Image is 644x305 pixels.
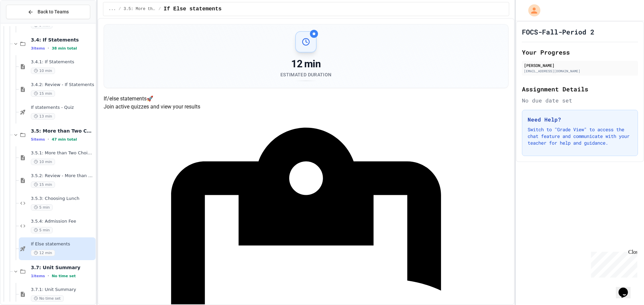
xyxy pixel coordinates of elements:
[616,278,637,298] iframe: chat widget
[31,159,55,165] span: 10 min
[52,137,77,142] span: 47 min total
[38,8,69,15] span: Back to Teams
[522,96,638,104] div: No due date set
[52,46,77,51] span: 38 min total
[118,6,121,12] span: /
[31,219,94,224] span: 3.5.4: Admission Fee
[3,3,46,43] div: Chat with us now!Close
[522,84,638,94] h2: Assignment Details
[31,150,94,156] span: 3.5.1: More than Two Choices
[522,48,638,57] h2: Your Progress
[528,116,632,124] h3: Need Help?
[164,5,222,13] span: If Else statements
[31,90,55,97] span: 15 min
[524,62,636,68] div: [PERSON_NAME]
[124,6,156,12] span: 3.5: More than Two Choices
[31,295,64,302] span: No time set
[48,46,49,51] span: •
[31,196,94,202] span: 3.5.3: Choosing Lunch
[31,137,45,142] span: 5 items
[31,68,55,74] span: 10 min
[522,27,594,36] h1: FOCS-Fall-Period 2
[109,6,116,12] span: ...
[31,274,45,278] span: 1 items
[48,273,49,279] span: •
[104,95,508,103] h4: If/else statements 🚀
[31,46,45,51] span: 3 items
[31,128,94,134] span: 3.5: More than Two Choices
[104,103,508,111] p: Join active quizzes and view your results
[52,274,76,278] span: No time set
[31,250,55,256] span: 12 min
[588,249,637,278] iframe: chat widget
[31,82,94,88] span: 3.4.2: Review - If Statements
[31,287,94,293] span: 3.7.1: Unit Summary
[280,71,331,78] div: Estimated Duration
[48,137,49,142] span: •
[31,105,94,110] span: If statements - Quiz
[159,6,161,12] span: /
[280,58,331,70] div: 12 min
[31,181,55,188] span: 15 min
[31,173,94,179] span: 3.5.2: Review - More than Two Choices
[31,204,53,211] span: 5 min
[31,113,55,120] span: 13 min
[31,227,53,233] span: 5 min
[528,126,632,146] p: Switch to "Grade View" to access the chat feature and communicate with your teacher for help and ...
[31,37,94,43] span: 3.4: If Statements
[6,5,90,19] button: Back to Teams
[31,59,94,65] span: 3.4.1: If Statements
[521,3,542,18] div: My Account
[31,264,94,271] span: 3.7: Unit Summary
[524,69,636,74] div: [EMAIL_ADDRESS][DOMAIN_NAME]
[31,241,94,247] span: If Else statements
